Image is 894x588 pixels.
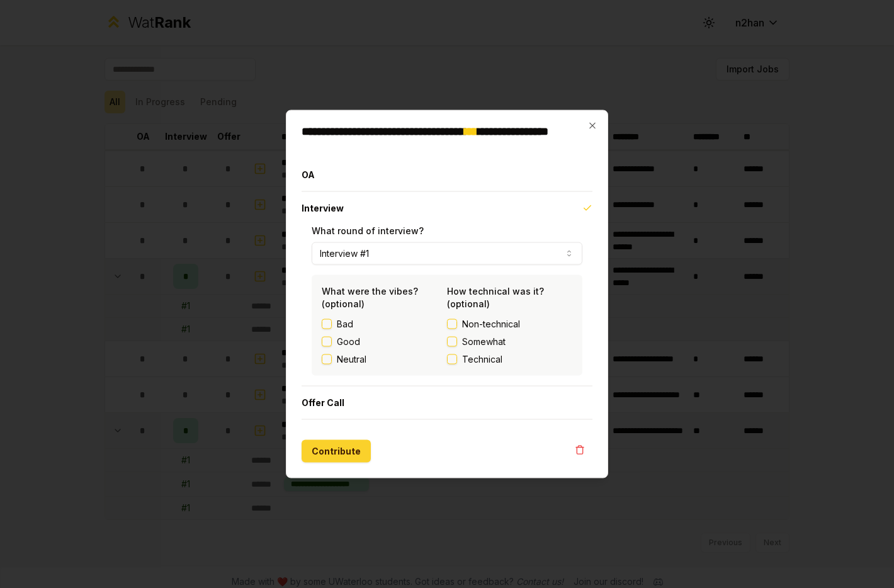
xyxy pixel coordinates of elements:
[302,192,592,225] button: Interview
[337,318,353,331] label: Bad
[337,353,366,366] label: Neutral
[462,318,520,331] span: Non-technical
[462,353,502,366] span: Technical
[337,336,360,348] label: Good
[302,387,592,419] button: Offer Call
[447,286,544,309] label: How technical was it? (optional)
[302,159,592,191] button: OA
[462,336,506,348] span: Somewhat
[447,337,457,347] button: Somewhat
[302,225,592,386] div: Interview
[312,225,424,236] label: What round of interview?
[322,286,418,309] label: What were the vibes? (optional)
[447,319,457,329] button: Non-technical
[447,354,457,365] button: Technical
[302,440,371,463] button: Contribute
